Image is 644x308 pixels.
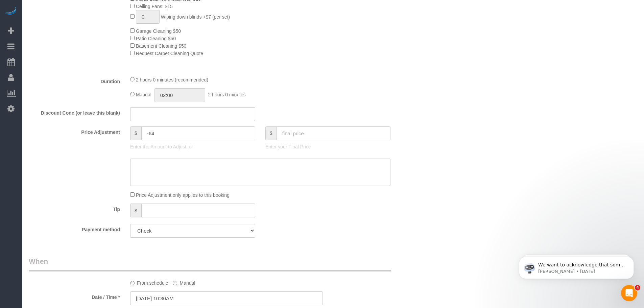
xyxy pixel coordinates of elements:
[136,36,176,41] span: Patio Cleaning $50
[265,143,390,150] p: Enter your Final Price
[24,204,125,213] label: Tip
[136,4,173,9] span: Ceiling Fans: $15
[136,77,208,82] span: 2 hours 0 minutes (recommended)
[130,143,255,150] p: Enter the Amount to Adjust, or
[4,7,18,16] img: Automaid Logo
[208,92,246,97] span: 2 hours 0 minutes
[130,126,141,140] span: $
[24,291,125,301] label: Date / Time *
[161,14,230,20] span: Wiping down blinds +$7 (per set)
[130,204,141,217] span: $
[136,92,151,97] span: Manual
[24,76,125,85] label: Duration
[130,281,135,285] input: From schedule
[24,224,125,233] label: Payment method
[173,277,195,286] label: Manual
[130,277,168,286] label: From schedule
[136,43,186,49] span: Basement Cleaning $50
[136,51,203,56] span: Request Carpet Cleaning Quote
[635,285,640,290] span: 4
[29,26,117,32] p: Message from Ellie, sent 3d ago
[621,285,637,301] iframe: Intercom live chat
[130,291,323,305] input: MM/DD/YYYY HH:MM
[277,126,390,140] input: final price
[29,20,116,112] span: We want to acknowledge that some users may be experiencing lag or slower performance in our softw...
[24,107,125,116] label: Discount Code (or leave this blank)
[509,242,644,290] iframe: Intercom notifications message
[29,256,391,271] legend: When
[136,28,181,34] span: Garage Cleaning $50
[173,281,177,285] input: Manual
[136,192,230,198] span: Price Adjustment only applies to this booking
[24,126,125,136] label: Price Adjustment
[265,126,277,140] span: $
